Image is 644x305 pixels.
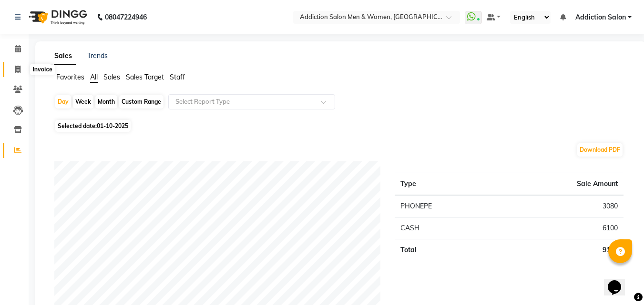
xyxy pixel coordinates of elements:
[95,95,117,108] div: Month
[395,195,498,217] td: PHONEPE
[103,73,120,81] span: Sales
[51,48,76,65] a: Sales
[498,195,624,217] td: 3080
[575,12,626,22] span: Addiction Salon
[55,120,131,132] span: Selected date:
[24,4,90,30] img: logo
[55,95,71,108] div: Day
[577,143,623,157] button: Download PDF
[30,64,54,75] div: Invoice
[395,217,498,239] td: CASH
[90,73,98,81] span: All
[498,217,624,239] td: 6100
[395,239,498,261] td: Total
[87,51,108,60] a: Trends
[56,73,84,81] span: Favorites
[604,267,634,295] iframe: chat widget
[97,122,128,129] span: 01-10-2025
[126,73,164,81] span: Sales Target
[498,239,624,261] td: 9180
[73,95,93,108] div: Week
[498,173,624,196] th: Sale Amount
[119,95,164,108] div: Custom Range
[105,4,147,30] b: 08047224946
[170,73,185,81] span: Staff
[395,173,498,196] th: Type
